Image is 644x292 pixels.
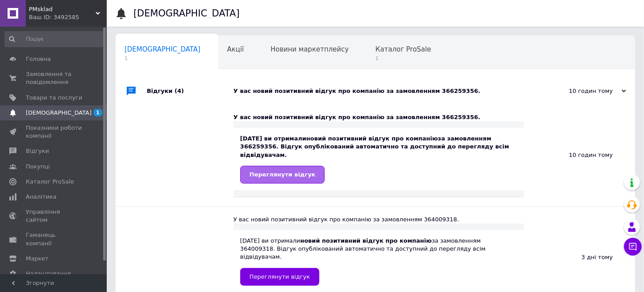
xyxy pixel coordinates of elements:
span: Маркет [26,255,48,263]
div: [DATE] ви отримали за замовленням 366259356. Відгук опублікований автоматично та доступний до пер... [240,135,517,184]
span: Налаштування [26,270,71,278]
span: Каталог ProSale [26,178,74,186]
span: Показники роботи компанії [26,124,82,140]
span: [DEMOGRAPHIC_DATA] [125,45,201,53]
span: Новини маркетплейсу [270,45,349,53]
span: 1 [93,109,102,116]
span: PMsklad [29,5,96,13]
div: 10 годин тому [537,87,626,95]
span: [DEMOGRAPHIC_DATA] [26,109,92,117]
span: Головна [26,55,51,63]
span: Управління сайтом [26,208,82,224]
a: Переглянути відгук [240,268,319,286]
a: Переглянути відгук [240,166,325,184]
span: 1 [375,55,431,62]
div: 10 годин тому [524,104,635,206]
span: Гаманець компанії [26,231,82,247]
span: Переглянути відгук [250,273,310,280]
div: [DATE] ви отримали за замовленням 364009318. Відгук опублікований автоматично та доступний до пер... [240,237,517,286]
div: У вас новий позитивний відгук про компанію за замовленням 364009318. [233,216,524,224]
span: Товари та послуги [26,94,82,102]
span: Замовлення та повідомлення [26,70,82,86]
div: У вас новий позитивний відгук про компанію за замовленням 366259356. [233,87,537,95]
span: Покупці [26,163,50,171]
input: Пошук [4,31,105,47]
span: (4) [175,88,184,94]
span: Каталог ProSale [375,45,431,53]
span: Аналітика [26,193,56,201]
span: Переглянути відгук [250,171,315,178]
div: Ваш ID: 3492585 [29,13,107,21]
div: У вас новий позитивний відгук про компанію за замовленням 366259356. [233,113,524,121]
b: новий позитивний відгук про компанію [300,237,432,244]
b: новий позитивний відгук про компанію [306,135,438,142]
span: Відгуки [26,147,49,155]
span: Акції [227,45,244,53]
span: 1 [125,55,201,62]
h1: [DEMOGRAPHIC_DATA] [133,8,240,19]
div: Відгуки [147,78,233,104]
button: Чат з покупцем [624,238,642,256]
